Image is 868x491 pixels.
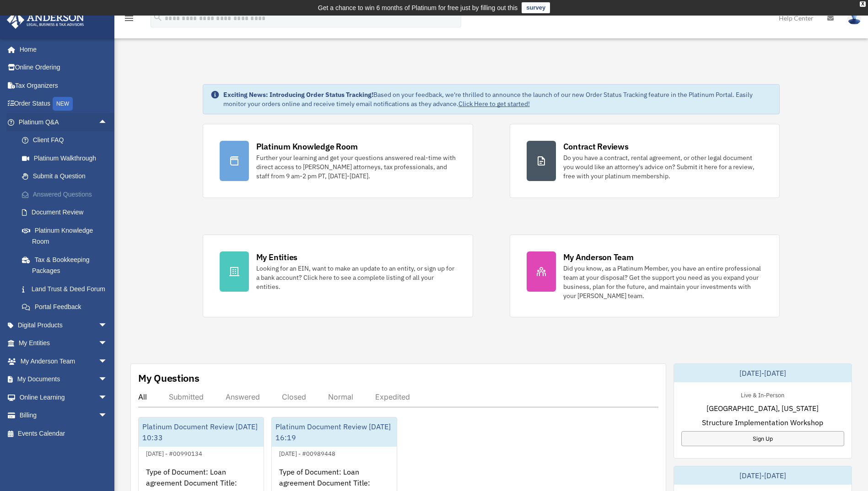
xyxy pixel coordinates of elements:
[702,417,823,428] span: Structure Implementation Workshop
[681,431,844,446] a: Sign Up
[13,185,121,203] a: Answered Questions
[6,334,121,352] a: My Entitiesarrow_drop_down
[733,390,792,399] div: Live & In-Person
[98,334,117,353] span: arrow_drop_down
[256,264,456,291] div: Looking for an EIN, want to make an update to an entity, or sign up for a bank account? Click her...
[847,11,861,25] img: User Pic
[272,417,397,447] div: Platinum Document Review [DATE] 16:19
[223,91,373,99] strong: Exciting News: Introducing Order Status Tracking!
[124,16,135,24] a: menu
[138,392,147,401] div: All
[674,364,852,382] div: [DATE]-[DATE]
[6,424,121,443] a: Events Calendar
[256,251,297,263] div: My Entities
[203,235,473,317] a: My Entities Looking for an EIN, want to make an update to an entity, or sign up for a bank accoun...
[124,13,135,24] i: menu
[13,280,121,298] a: Land Trust & Deed Forum
[223,90,772,108] div: Based on your feedback, we're thrilled to announce the launch of our new Order Status Tracking fe...
[6,388,121,406] a: Online Learningarrow_drop_down
[256,141,358,152] div: Platinum Knowledge Room
[272,448,343,458] div: [DATE] - #00989448
[169,392,204,401] div: Submitted
[98,316,117,335] span: arrow_drop_down
[13,203,121,222] a: Document Review
[256,153,456,181] div: Further your learning and get your questions answered real-time with direct access to [PERSON_NAM...
[563,153,763,181] div: Do you have a contract, rental agreement, or other legal document you would like an attorney's ad...
[98,370,117,389] span: arrow_drop_down
[674,466,852,485] div: [DATE]-[DATE]
[510,235,780,317] a: My Anderson Team Did you know, as a Platinum Member, you have an entire professional team at your...
[98,406,117,425] span: arrow_drop_down
[53,97,73,111] div: NEW
[13,251,121,280] a: Tax & Bookkeeping Packages
[563,141,629,152] div: Contract Reviews
[13,149,121,167] a: Platinum Walkthrough
[706,403,819,414] span: [GEOGRAPHIC_DATA], [US_STATE]
[13,221,121,251] a: Platinum Knowledge Room
[98,352,117,371] span: arrow_drop_down
[563,251,634,263] div: My Anderson Team
[98,388,117,407] span: arrow_drop_down
[6,370,121,389] a: My Documentsarrow_drop_down
[13,167,121,186] a: Submit a Question
[6,316,121,334] a: Digital Productsarrow_drop_down
[6,59,121,77] a: Online Ordering
[328,392,353,401] div: Normal
[375,392,410,401] div: Expedited
[6,40,117,59] a: Home
[318,2,518,13] div: Get a chance to win 6 months of Platinum for free just by filling out this
[860,1,866,7] div: close
[13,131,121,149] a: Client FAQ
[6,352,121,370] a: My Anderson Teamarrow_drop_down
[226,392,260,401] div: Answered
[153,12,163,22] i: search
[522,2,550,13] a: survey
[510,124,780,198] a: Contract Reviews Do you have a contract, rental agreement, or other legal document you would like...
[203,124,473,198] a: Platinum Knowledge Room Further your learning and get your questions answered real-time with dire...
[6,76,121,95] a: Tax Organizers
[563,264,763,300] div: Did you know, as a Platinum Member, you have an entire professional team at your disposal? Get th...
[98,113,117,132] span: arrow_drop_up
[6,113,121,131] a: Platinum Q&Aarrow_drop_up
[6,95,121,113] a: Order StatusNEW
[13,298,121,316] a: Portal Feedback
[6,406,121,425] a: Billingarrow_drop_down
[139,417,264,447] div: Platinum Document Review [DATE] 10:33
[458,100,530,108] a: Click Here to get started!
[4,11,87,29] img: Anderson Advisors Platinum Portal
[282,392,306,401] div: Closed
[138,371,199,385] div: My Questions
[139,448,210,458] div: [DATE] - #00990134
